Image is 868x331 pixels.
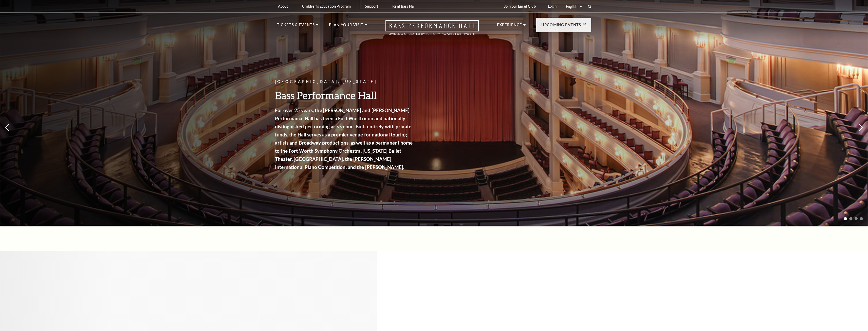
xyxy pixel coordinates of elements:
[541,22,581,31] p: Upcoming Events
[275,79,414,85] p: [GEOGRAPHIC_DATA], [US_STATE]
[329,22,364,31] p: Plan Your Visit
[565,4,583,9] select: Select:
[278,4,288,8] p: About
[365,4,378,8] p: Support
[275,107,413,170] strong: For over 25 years, the [PERSON_NAME] and [PERSON_NAME] Performance Hall has been a Fort Worth ico...
[497,22,522,31] p: Experience
[392,4,416,8] p: Rent Bass Hall
[277,22,315,31] p: Tickets & Events
[275,89,414,102] h3: Bass Performance Hall
[302,4,351,8] p: Children's Education Program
